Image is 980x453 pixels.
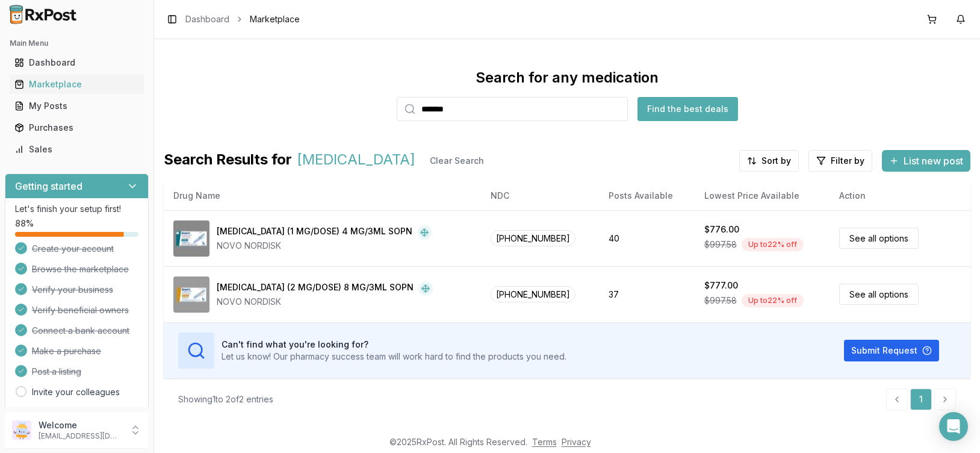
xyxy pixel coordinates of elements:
[882,156,970,168] a: List new post
[173,276,209,313] img: Ozempic (2 MG/DOSE) 8 MG/3ML SOPN
[32,386,120,398] a: Invite your colleagues
[704,239,737,251] span: $997.58
[14,100,139,112] div: My Posts
[882,150,970,172] button: List new post
[739,150,799,172] button: Sort by
[297,150,415,172] span: [MEDICAL_DATA]
[12,420,31,440] img: User avatar
[217,296,433,308] div: NOVO NORDISK
[5,53,149,72] button: Dashboard
[839,228,919,249] a: See all options
[637,97,738,121] button: Find the best deals
[10,117,144,139] a: Purchases
[32,263,129,275] span: Browse the marketplace
[491,286,575,302] span: [PHONE_NUMBER]
[481,181,600,210] th: NDC
[761,155,791,167] span: Sort by
[742,294,804,307] div: Up to 22 % off
[10,95,144,117] a: My Posts
[217,240,432,252] div: NOVO NORDISK
[599,181,694,210] th: Posts Available
[599,266,694,322] td: 37
[10,139,144,160] a: Sales
[14,122,139,134] div: Purchases
[704,280,738,292] div: $777.00
[420,150,494,172] button: Clear Search
[5,5,82,24] img: RxPost Logo
[910,389,932,410] a: 1
[532,437,557,447] a: Terms
[185,13,229,25] a: Dashboard
[15,217,34,230] span: 88 %
[844,340,939,361] button: Submit Request
[830,181,970,210] th: Action
[704,223,739,236] div: $776.00
[904,154,963,168] span: List new post
[5,96,149,116] button: My Posts
[599,210,694,266] td: 40
[10,39,144,48] h2: Main Menu
[5,75,149,94] button: Marketplace
[164,181,481,210] th: Drug Name
[185,13,300,25] nav: breadcrumb
[32,304,129,316] span: Verify beneficial owners
[10,52,144,73] a: Dashboard
[839,284,919,305] a: See all options
[217,281,414,296] div: [MEDICAL_DATA] (2 MG/DOSE) 8 MG/3ML SOPN
[164,150,292,172] span: Search Results for
[15,179,82,193] h3: Getting started
[695,181,830,210] th: Lowest Price Available
[5,140,149,159] button: Sales
[886,389,956,410] nav: pagination
[491,230,575,246] span: [PHONE_NUMBER]
[831,155,864,167] span: Filter by
[562,437,591,447] a: Privacy
[32,284,113,296] span: Verify your business
[217,225,412,240] div: [MEDICAL_DATA] (1 MG/DOSE) 4 MG/3ML SOPN
[222,339,566,351] h3: Can't find what you're looking for?
[10,73,144,95] a: Marketplace
[704,295,737,307] span: $997.58
[14,57,139,69] div: Dashboard
[808,150,872,172] button: Filter by
[32,243,114,255] span: Create your account
[222,351,566,363] p: Let us know! Our pharmacy success team will work hard to find the products you need.
[742,238,804,251] div: Up to 22 % off
[178,393,273,405] div: Showing 1 to 2 of 2 entries
[32,366,81,378] span: Post a listing
[32,345,101,357] span: Make a purchase
[14,143,139,155] div: Sales
[15,203,138,215] p: Let's finish your setup first!
[32,325,129,337] span: Connect a bank account
[14,78,139,90] div: Marketplace
[173,220,209,257] img: Ozempic (1 MG/DOSE) 4 MG/3ML SOPN
[39,431,122,441] p: [EMAIL_ADDRESS][DOMAIN_NAME]
[5,118,149,137] button: Purchases
[476,68,659,87] div: Search for any medication
[939,412,968,441] div: Open Intercom Messenger
[39,419,122,431] p: Welcome
[250,13,300,25] span: Marketplace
